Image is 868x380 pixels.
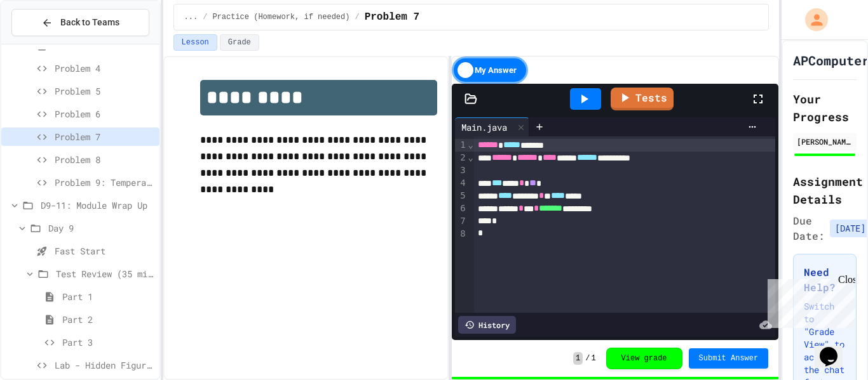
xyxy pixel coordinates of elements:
h3: Need Help? [804,265,846,295]
div: 8 [455,228,468,240]
div: 5 [455,190,468,202]
div: 6 [455,202,468,215]
span: Problem 9: Temperature Converter [55,176,154,189]
button: Back to Teams [11,9,149,36]
span: / [585,353,590,364]
button: Grade [220,34,259,51]
button: Submit Answer [689,348,769,369]
span: Problem 7 [55,130,154,143]
span: Problem 6 [55,107,154,121]
iframe: chat widget [815,329,855,367]
span: Due Date: [793,213,825,244]
div: [PERSON_NAME] [797,136,853,147]
span: Problem 5 [55,84,154,98]
div: 3 [455,164,468,177]
span: Fold line [468,140,474,150]
span: Test Review (35 mins) [56,267,154,280]
h2: Your Progress [793,90,857,126]
div: My Account [792,5,831,34]
span: Problem 4 [55,62,154,75]
a: Tests [611,88,674,110]
div: History [458,316,516,334]
div: 2 [455,152,468,164]
span: Part 3 [62,336,154,349]
span: Lab - Hidden Figures: Launch Weight Calculator [55,358,154,372]
span: Practice (Homework, if needed) [212,12,349,22]
div: 4 [455,177,468,190]
span: Part 1 [62,290,154,303]
div: Chat with us now!Close [5,5,88,81]
span: Fold line [468,152,474,162]
span: 1 [591,353,595,364]
span: Day 9 [48,221,154,235]
span: Problem 8 [55,153,154,166]
span: D9-11: Module Wrap Up [41,199,154,212]
span: Part 2 [62,313,154,326]
div: 7 [455,215,468,228]
span: / [203,12,207,22]
span: Back to Teams [60,16,119,29]
span: Submit Answer [699,353,759,364]
div: Main.java [455,121,513,134]
iframe: chat widget [763,274,855,328]
div: Main.java [455,117,529,136]
div: 1 [455,139,468,152]
button: Lesson [173,34,217,51]
h2: Assignment Details [793,173,857,208]
span: / [355,12,359,22]
span: Problem 7 [365,10,419,25]
span: ... [184,12,198,22]
span: Fast Start [55,244,154,258]
button: View grade [606,348,682,369]
span: 1 [573,352,583,365]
